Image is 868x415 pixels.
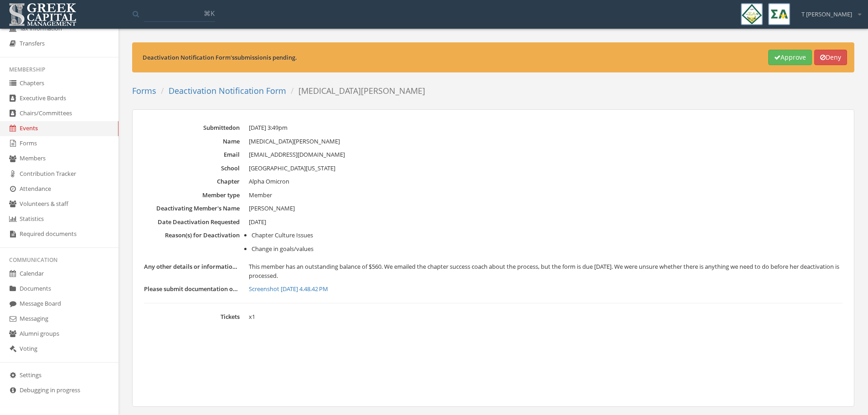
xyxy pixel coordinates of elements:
[814,50,847,65] button: Deny
[144,313,240,321] dt: Tickets
[143,53,769,62] div: Deactivation Notification Form 's submission is pending.
[249,123,288,132] span: [DATE] 3:49pm
[144,191,240,200] dt: Member type
[249,150,842,159] dd: [EMAIL_ADDRESS][DOMAIN_NAME]
[204,9,215,18] span: ⌘K
[249,137,842,146] dd: [MEDICAL_DATA][PERSON_NAME]
[286,85,425,97] li: [MEDICAL_DATA][PERSON_NAME]
[144,285,240,293] dt: Please submit documentation of the member's request to deactivate.
[144,123,240,132] dt: Submitted on
[249,191,842,200] dd: Member
[249,262,839,280] span: This member has an outstanding balance of $560. We emailed the chapter success coach about the pr...
[144,231,240,240] dt: Reason(s) for Deactivation
[249,313,842,322] dd: x 1
[252,245,842,254] li: Change in goals/values
[144,262,240,271] dt: Any other details or information you would like to share:
[144,164,240,173] dt: School
[796,3,861,19] div: T [PERSON_NAME]
[169,85,286,96] a: Deactivation Notification Form
[144,137,240,146] dt: Name
[249,285,842,294] a: Screenshot [DATE] 4.48.42 PM
[144,204,240,213] dt: Deactivating Member's Name
[132,85,156,96] a: Forms
[249,218,266,226] span: [DATE]
[252,231,842,240] li: Chapter Culture Issues
[249,177,842,186] dd: Alpha Omicron
[144,177,240,186] dt: Chapter
[801,10,852,19] span: T [PERSON_NAME]
[144,150,240,159] dt: Email
[249,204,295,212] span: [PERSON_NAME]
[768,50,812,65] button: Approve
[144,218,240,226] dt: Date Deactivation Requested
[249,164,842,173] dd: [GEOGRAPHIC_DATA][US_STATE]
